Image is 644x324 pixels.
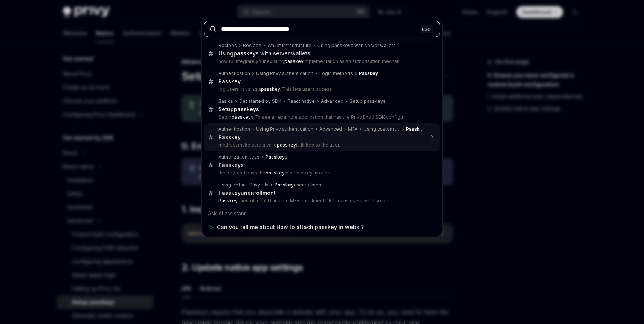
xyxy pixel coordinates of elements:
[218,98,233,104] div: Basics
[232,114,251,120] b: passkey
[218,182,269,188] div: Using default Privy UIs
[218,162,244,168] div: s
[261,86,280,92] b: passkey
[256,70,313,76] div: Using Privy authentication
[218,86,424,92] p: log users in using a . This lets users access
[266,154,285,160] b: Passkey
[266,170,285,176] b: passkey
[218,170,424,176] p: the key, and pass the 's public key into the
[218,134,241,140] b: Passkey
[243,43,261,49] div: Recipes
[218,43,237,49] div: Recipes
[217,223,364,231] span: Can you tell me about How to attach passkey in websi?
[275,182,294,188] b: Passkey
[363,126,400,132] div: Using custom UIs
[348,126,357,132] div: MFA
[359,70,378,76] b: Passkey
[233,50,256,57] b: passkey
[275,182,323,188] div: unenrollment
[218,190,276,196] div: unenrollment
[420,25,433,33] div: ESC
[319,126,342,132] div: Advanced
[218,70,250,76] div: Authentication
[218,162,241,168] b: Passkey
[204,207,440,220] div: Ask AI assistant
[218,126,250,132] div: Authentication
[218,106,259,113] div: Setup s
[218,142,424,148] p: method, make sure a valid is linked to the user.
[218,50,310,57] div: Using s with server wallets
[266,154,287,160] div: s
[284,58,304,64] b: passkey
[218,78,241,84] b: Passkey
[218,190,241,196] b: Passkey
[256,126,313,132] div: Using Privy authentication
[287,98,315,104] div: React native
[234,106,256,112] b: passkey
[239,98,281,104] div: Get started by SDK
[321,98,343,104] div: Advanced
[267,43,311,49] div: Wallet infrastructure
[218,198,424,204] p: unenrollment Using the MFA enrollment UIs means users will also be
[319,70,353,76] div: Login methods
[317,43,396,49] div: Using passkeys with server wallets
[218,114,424,120] p: Setup s To see an example application that has the Privy Expo SDK configu
[218,58,424,64] p: how to integrate your existing implementation as an authorization mechan
[349,98,386,104] div: Setup passkeys
[406,126,425,132] b: Passkey
[218,154,259,160] div: Authorization keys
[218,198,238,203] b: Passkey
[277,142,296,148] b: passkey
